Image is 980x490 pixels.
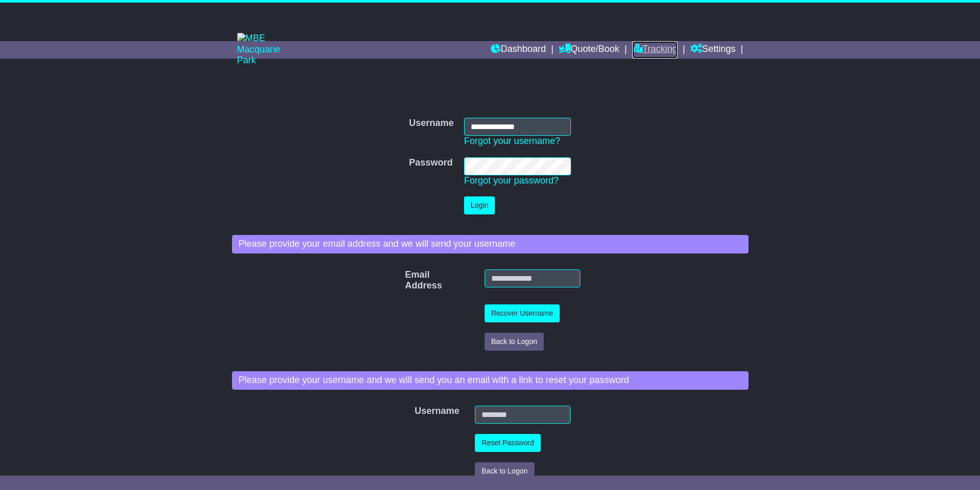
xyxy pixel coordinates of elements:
[464,136,560,146] a: Forgot your username?
[464,175,559,186] a: Forgot your password?
[559,41,619,59] a: Quote/Book
[485,333,544,351] button: Back to Logon
[475,434,541,452] button: Reset Password
[632,41,678,59] a: Tracking
[491,41,546,59] a: Dashboard
[464,196,495,214] button: Login
[690,41,736,59] a: Settings
[475,462,534,480] button: Back to Logon
[400,269,418,292] label: Email Address
[409,406,423,417] label: Username
[409,118,454,129] label: Username
[485,304,560,322] button: Recover Username
[237,33,299,66] img: MBE Macquarie Park
[232,235,749,253] div: Please provide your email address and we will send your username
[232,371,749,390] div: Please provide your username and we will send you an email with a link to reset your password
[409,157,453,169] label: Password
